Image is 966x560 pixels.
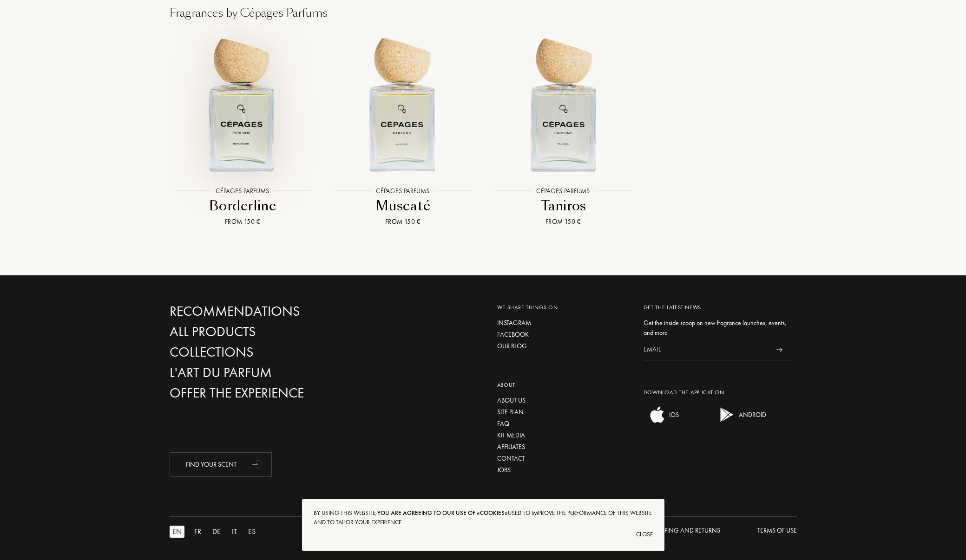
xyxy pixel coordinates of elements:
a: Site plan [497,407,630,417]
div: Find your scent [170,452,272,477]
a: ES [245,526,264,538]
div: FR [191,526,204,538]
div: Muscaté [327,197,480,215]
a: Jobs [497,465,630,475]
img: news_send.svg [776,347,782,352]
a: Facebook [497,330,630,339]
div: Download the application [644,388,790,397]
span: you are agreeing to our use of «cookies» [377,509,508,517]
img: android app [718,405,736,424]
input: Email [644,339,769,360]
a: L'Art du Parfum [170,365,369,381]
div: Get the latest news [644,303,790,312]
a: Kit media [497,430,630,440]
a: ios appIOS [644,417,679,426]
div: Get the inside scoop on new fragrance launches, events, and more [644,318,790,338]
img: ios app [648,405,667,424]
a: Contact [497,454,630,463]
a: About us [497,396,630,405]
div: From 150 € [487,217,640,227]
div: By using this website, used to improve the performance of this website and to tailor your experie... [314,508,653,527]
a: IT [229,526,245,538]
div: Fragrances by Cépages Parfums [163,5,804,21]
div: From 150 € [327,217,480,227]
div: Borderline [166,197,319,215]
a: EN [170,526,191,538]
a: Collections [170,344,369,360]
img: Taniros Cepages Parfums [491,32,636,176]
div: EN [170,526,184,538]
div: ES [245,526,258,538]
a: Offer the experience [170,385,369,401]
a: DE [210,526,229,538]
a: Recommendations [170,303,369,319]
div: Terms of use [757,526,797,535]
div: Close [314,527,653,542]
a: Muscaté Cepages ParfumsCépages ParfumsMuscatéFrom 150 € [323,21,483,238]
a: android appANDROID [713,417,766,426]
div: ANDROID [736,405,766,424]
a: Borderline Cepages ParfumsCépages ParfumsBorderlineFrom 150 € [163,21,323,238]
img: Borderline Cepages Parfums [171,32,315,176]
a: Our blog [497,341,630,351]
div: We share things on [497,303,630,312]
div: IT [229,526,240,538]
a: Terms of use [757,526,797,538]
a: Instagram [497,318,630,328]
a: Shipping and Returns [653,526,720,538]
a: FR [191,526,210,538]
a: Affiliates [497,442,630,452]
div: Shipping and Returns [653,526,720,535]
div: Cépages Parfums [371,186,434,195]
div: About [497,381,630,389]
a: All products [170,324,369,340]
div: Taniros [487,197,640,215]
img: Muscaté Cepages Parfums [331,32,475,176]
div: Cépages Parfums [532,186,594,195]
div: animation [249,455,268,473]
a: Taniros Cepages ParfumsCépages ParfumsTanirosFrom 150 € [483,21,644,238]
div: DE [210,526,223,538]
div: From 150 € [166,217,319,227]
div: Cépages Parfums [211,186,274,195]
a: FAQ [497,419,630,429]
div: IOS [667,405,679,424]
